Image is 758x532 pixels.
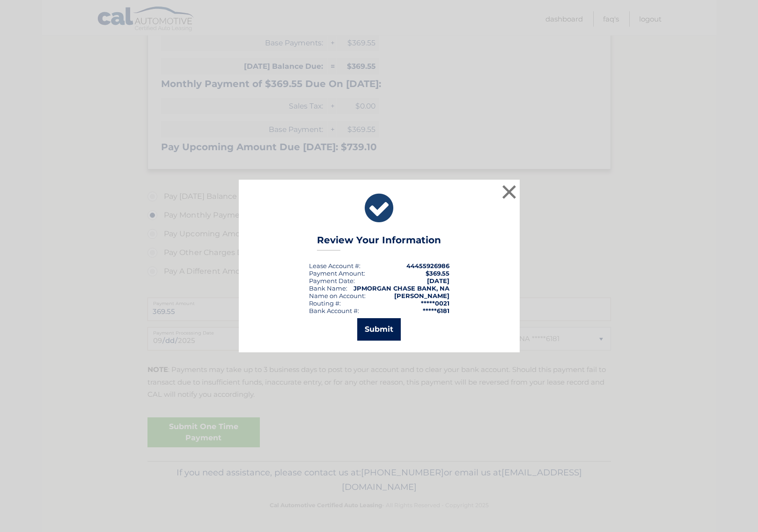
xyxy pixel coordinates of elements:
div: Payment Amount: [309,270,365,277]
strong: JPMORGAN CHASE BANK, NA [353,284,449,292]
button: × [500,182,519,201]
button: Submit [357,318,401,341]
div: Routing #: [309,299,341,307]
div: Bank Name: [309,284,347,292]
strong: 44455926986 [406,262,449,270]
span: [DATE] [427,277,449,284]
div: : [309,277,355,284]
strong: [PERSON_NAME] [394,292,449,299]
span: $369.55 [426,270,449,277]
div: Name on Account: [309,292,366,299]
div: Lease Account #: [309,262,361,270]
span: Payment Date [309,277,353,284]
div: Bank Account #: [309,307,359,314]
h3: Review Your Information [317,234,441,251]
